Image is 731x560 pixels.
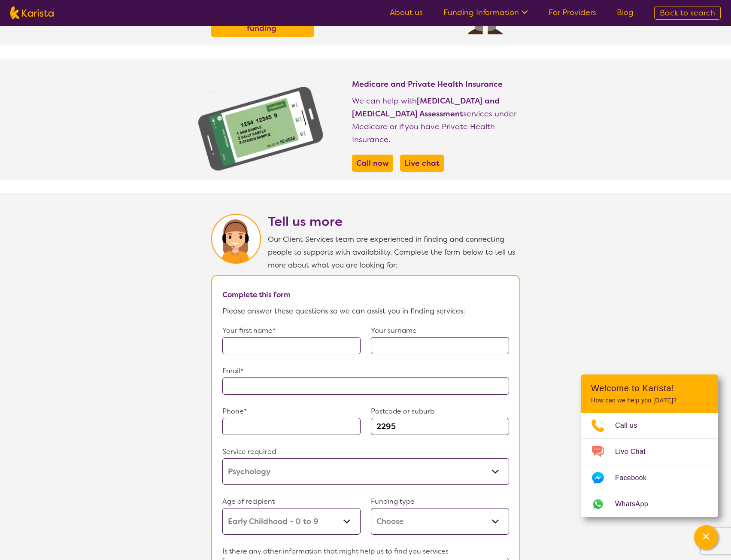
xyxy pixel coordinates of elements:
[222,304,509,317] p: Please answer these questions so we can assist you in finding services:
[222,365,509,377] p: Email*
[356,158,389,168] b: Call now
[581,491,718,517] a: Web link opens in a new tab.
[443,7,528,18] a: Funding Information
[197,86,325,172] img: Find NDIS and Disability services and providers
[615,472,657,484] span: Facebook
[581,374,718,517] div: Channel Menu
[371,324,509,337] p: Your surname
[352,96,500,119] b: [MEDICAL_DATA] and [MEDICAL_DATA] Assessment
[371,405,509,418] p: Postcode or suburb
[390,7,423,18] a: About us
[222,445,509,458] p: Service required
[352,94,520,146] p: We can help with services under Medicare or if you have Private Health Insurance.
[10,6,54,19] img: Karista logo
[213,9,312,35] a: Find out about HCP funding
[660,8,715,18] span: Back to search
[352,79,520,89] h4: Medicare and Private Health Insurance
[222,545,509,558] p: Is there any other information that might help us to find you services
[615,445,656,458] span: Live Chat
[615,419,648,432] span: Call us
[654,6,721,20] a: Back to search
[222,324,361,337] p: Your first name*
[591,383,708,393] h2: Welcome to Karista!
[371,495,509,508] p: Funding type
[222,290,291,299] b: Complete this form
[615,498,658,511] span: WhatsApp
[222,405,361,418] p: Phone*
[591,397,708,404] p: How can we help you [DATE]?
[549,7,596,18] a: For Providers
[581,413,718,517] ul: Choose channel
[404,158,440,168] b: Live chat
[222,495,361,508] p: Age of recipient
[694,525,718,549] button: Channel Menu
[402,157,442,170] a: Live chat
[617,7,634,18] a: Blog
[211,214,261,264] img: Karista Client Service
[268,214,520,229] h2: Tell us more
[268,233,520,271] p: Our Client Services team are experienced in finding and connecting people to supports with availa...
[354,157,391,170] a: Call now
